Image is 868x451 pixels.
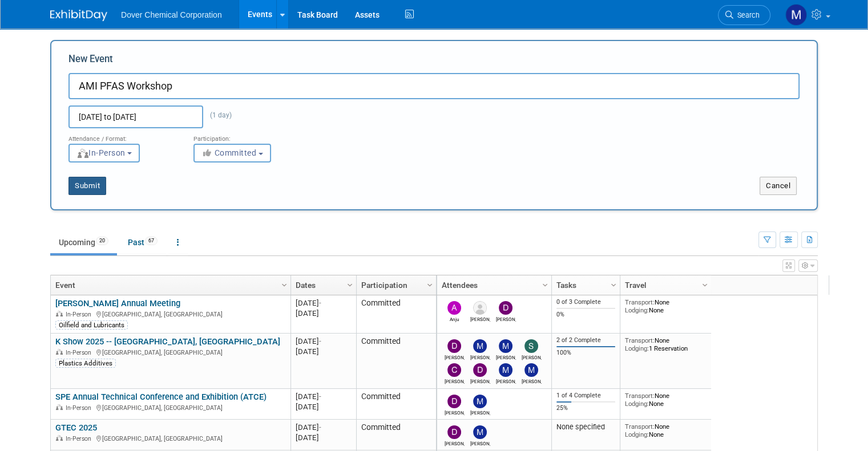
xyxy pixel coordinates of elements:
[445,377,465,384] div: Christopher Ricklic
[470,377,490,384] div: Doug Jewett
[473,425,487,439] img: Matt Fender
[296,275,349,295] a: Dates
[470,353,490,360] div: Michael Davies
[319,392,321,401] span: -
[56,404,63,410] img: In-Person Event
[424,275,437,292] a: Column Settings
[66,311,95,318] span: In-Person
[201,148,257,157] span: Committed
[608,275,620,292] a: Column Settings
[625,392,707,408] div: None None
[625,344,649,352] span: Lodging:
[296,422,351,432] div: [DATE]
[556,422,616,432] div: None specified
[447,395,461,408] img: Douglas Harkness
[556,311,616,319] div: 0%
[56,435,63,441] img: In-Person Event
[473,395,487,408] img: Marshall Heard
[356,334,436,389] td: Committed
[278,275,291,292] a: Column Settings
[733,11,760,19] span: Search
[445,439,465,446] div: Doug Jewett
[68,144,140,162] button: In-Person
[296,336,351,346] div: [DATE]
[356,295,436,334] td: Committed
[699,275,712,292] a: Column Settings
[356,420,436,450] td: Committed
[470,315,490,322] div: Damon Stevenson
[55,403,285,412] div: [GEOGRAPHIC_DATA], [GEOGRAPHIC_DATA]
[280,281,289,290] span: Column Settings
[68,105,203,128] input: Start Date - End Date
[499,301,512,315] img: Douglas Harkness
[345,281,354,290] span: Column Settings
[55,433,285,443] div: [GEOGRAPHIC_DATA], [GEOGRAPHIC_DATA]
[700,281,709,290] span: Column Settings
[522,377,542,384] div: Megan Hopkins
[447,363,461,377] img: Christopher Ricklic
[193,144,271,162] button: Committed
[296,347,351,356] div: [DATE]
[540,281,550,290] span: Column Settings
[296,298,351,308] div: [DATE]
[445,315,465,322] div: Anju Singla
[425,281,434,290] span: Column Settings
[56,311,63,316] img: In-Person Event
[296,392,351,401] div: [DATE]
[361,275,429,295] a: Participation
[625,336,655,344] span: Transport:
[445,408,465,416] div: Douglas Harkness
[499,363,512,377] img: Marc Nolen
[473,301,487,315] img: Damon Stevenson
[344,275,357,292] a: Column Settings
[55,336,280,347] a: K Show 2025 -- [GEOGRAPHIC_DATA], [GEOGRAPHIC_DATA]
[625,275,704,295] a: Travel
[625,400,649,408] span: Lodging:
[55,320,128,330] div: Oilfield and Lubricants
[499,339,512,353] img: Matt Fender
[66,435,95,442] span: In-Person
[609,281,618,290] span: Column Settings
[203,111,232,119] span: (1 day)
[556,298,616,306] div: 0 of 3 Complete
[625,298,707,315] div: None None
[625,392,655,400] span: Transport:
[539,275,552,292] a: Column Settings
[68,52,113,70] label: New Event
[193,128,301,143] div: Participation:
[556,392,616,400] div: 1 of 4 Complete
[718,5,770,25] a: Search
[625,422,707,439] div: None None
[68,128,176,143] div: Attendance / Format:
[145,237,158,245] span: 67
[524,363,538,377] img: Megan Hopkins
[470,439,490,446] div: Matt Fender
[445,353,465,360] div: David Anderson
[625,336,707,353] div: None 1 Reservation
[55,347,285,357] div: [GEOGRAPHIC_DATA], [GEOGRAPHIC_DATA]
[785,4,807,26] img: Megan Hopkins
[76,148,126,157] span: In-Person
[55,298,180,308] a: [PERSON_NAME] Annual Meeting
[496,377,516,384] div: Marc Nolen
[447,425,461,439] img: Doug Jewett
[55,309,285,319] div: [GEOGRAPHIC_DATA], [GEOGRAPHIC_DATA]
[66,404,95,412] span: In-Person
[96,237,108,245] span: 20
[625,298,655,306] span: Transport:
[55,392,267,402] a: SPE Annual Technical Conference and Exhibition (ATCE)
[68,73,800,99] input: Name of Trade Show / Conference
[442,275,544,295] a: Attendees
[556,275,612,295] a: Tasks
[496,315,516,322] div: Douglas Harkness
[319,299,321,307] span: -
[625,430,649,438] span: Lodging:
[296,308,351,318] div: [DATE]
[556,336,616,344] div: 2 of 2 Complete
[319,423,321,432] span: -
[119,231,166,253] a: Past67
[296,402,351,412] div: [DATE]
[55,359,116,368] div: Plastics Additives
[50,231,117,253] a: Upcoming20
[522,353,542,360] div: Shawn Cook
